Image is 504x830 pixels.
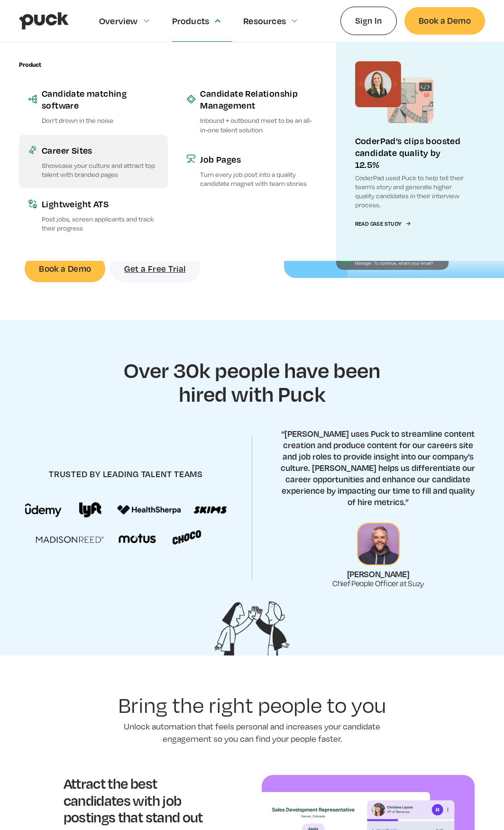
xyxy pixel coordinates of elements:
p: Unlock automation that feels personal and increases your candidate engagement so you can find you... [110,720,394,745]
div: Resources [243,16,286,26]
a: Job PagesTurn every job post into a quality candidate magnet with team stories [177,144,326,197]
p: CoderPad used Puck to help tell their team’s story and generate higher quality candidates in thei... [355,173,466,210]
p: Don’t drown in the noise [42,116,158,125]
a: Book a Demo [404,7,485,34]
h2: Over 30k people have been hired with Puck [112,358,392,405]
a: Candidate Relationship ManagementInbound + outbound meet to be an all-in-one talent solution [177,78,326,143]
h2: Bring the right people to you [112,693,392,717]
div: Job Pages [200,153,317,165]
a: Get a Free Trial [110,255,200,282]
div: CoderPad’s clips boosted candidate quality by 12.5% [355,135,466,170]
div: Overview [99,16,138,26]
h3: Attract the best candidates with job postings that stand out [64,775,209,825]
a: Book a Demo [25,255,105,282]
div: [PERSON_NAME] [347,569,410,579]
div: Candidate Relationship Management [200,87,317,111]
div: Product [19,61,41,68]
div: Candidate matching software [42,87,158,111]
p: Showcase your culture and attract top talent with branded pages [42,161,158,179]
div: Chief People Officer at Suzy [332,579,424,588]
p: Turn every job post into a quality candidate magnet with team stories [200,170,317,188]
div: Read Case Study [355,221,402,227]
div: Career Sites [42,144,158,156]
a: Candidate matching softwareDon’t drown in the noise [19,78,168,134]
p: Inbound + outbound meet to be an all-in-one talent solution [200,116,317,134]
a: Lightweight ATSPost jobs, screen applicants and track their progress [19,188,168,242]
h4: trusted by leading talent teams [49,469,203,480]
a: Career SitesShowcase your culture and attract top talent with branded pages [19,135,168,188]
div: Products [172,16,210,26]
a: Sign In [340,7,397,35]
a: CoderPad’s clips boosted candidate quality by 12.5%CoderPad used Puck to help tell their team’s s... [336,42,485,261]
p: “[PERSON_NAME] uses Puck to streamline content creation and produce content for our careers site ... [277,428,479,507]
p: Post jobs, screen applicants and track their progress [42,214,158,232]
div: Lightweight ATS [42,198,158,210]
